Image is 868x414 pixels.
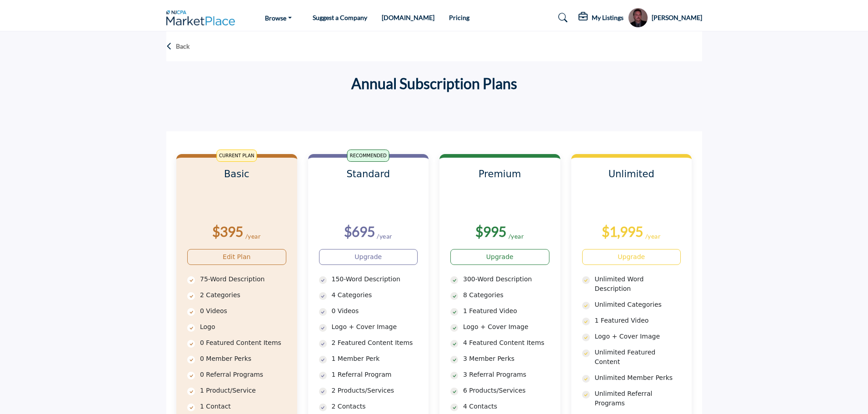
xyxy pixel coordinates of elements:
sub: /year [377,232,393,240]
p: 0 Videos [200,306,286,316]
p: 2 Categories [200,290,286,300]
p: 4 Categories [332,290,418,300]
p: 1 Featured Video [595,316,681,325]
sub: /year [509,232,524,240]
h3: Premium [450,169,549,191]
sub: /year [645,232,661,240]
h3: Standard [319,169,418,191]
p: 2 Products/Services [332,386,418,395]
b: $1,995 [602,223,643,239]
a: Pricing [449,14,469,21]
p: Back [176,42,190,51]
p: 1 Product/Service [200,386,286,395]
p: Logo [200,322,286,332]
p: Unlimited Categories [595,300,681,309]
a: Edit Plan [187,249,286,265]
p: 2 Featured Content Items [332,338,418,348]
h5: [PERSON_NAME] [652,13,702,22]
p: 0 Videos [332,306,418,316]
b: $695 [344,223,375,239]
a: Browse [259,11,298,24]
p: 0 Member Perks [200,354,286,364]
p: 3 Member Perks [463,354,549,364]
a: Upgrade [582,249,681,265]
p: 4 Contacts [463,402,549,411]
a: Search [549,10,574,25]
p: Logo + Cover Image [463,322,549,332]
p: 75-Word Description [200,274,286,284]
p: 300-Word Description [463,274,549,284]
span: CURRENT PLAN [216,150,257,162]
h3: Unlimited [582,169,681,191]
p: Logo + Cover Image [332,322,418,332]
a: Upgrade [450,249,549,265]
p: 0 Featured Content Items [200,338,286,348]
sub: /year [245,232,261,240]
img: Site Logo [166,10,240,25]
p: Unlimited Featured Content [595,348,681,367]
p: 6 Products/Services [463,386,549,395]
p: 3 Referral Programs [463,370,549,379]
h5: My Listings [592,14,624,22]
p: Unlimited Member Perks [595,373,681,383]
a: Upgrade [319,249,418,265]
b: $995 [475,223,506,239]
p: Unlimited Word Description [595,274,681,294]
span: RECOMMENDED [347,150,389,162]
p: 1 Contact [200,402,286,411]
a: Suggest a Company [313,14,367,21]
button: Show hide supplier dropdown [628,8,648,28]
p: Logo + Cover Image [595,332,681,341]
div: My Listings [579,12,624,23]
p: 8 Categories [463,290,549,300]
h2: Annual Subscription Plans [351,73,517,95]
h3: Basic [187,169,286,191]
p: 2 Contacts [332,402,418,411]
p: 4 Featured Content Items [463,338,549,348]
p: Unlimited Referral Programs [595,389,681,408]
b: $395 [212,223,243,239]
p: 0 Referral Programs [200,370,286,379]
p: 1 Featured Video [463,306,549,316]
p: 150-Word Description [332,274,418,284]
p: 1 Member Perk [332,354,418,364]
p: 1 Referral Program [332,370,418,379]
a: [DOMAIN_NAME] [382,14,434,21]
